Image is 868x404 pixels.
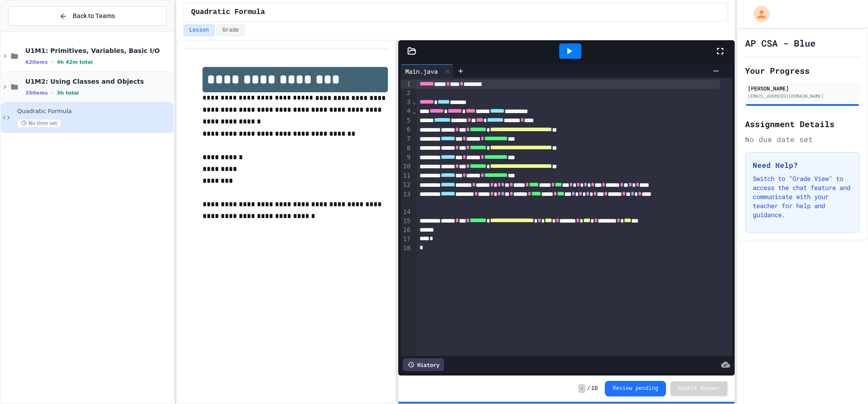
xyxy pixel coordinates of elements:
[25,59,48,65] span: 62 items
[745,134,860,145] div: No due date set
[401,190,412,208] div: 13
[678,385,720,392] span: Submit Answer
[670,381,727,396] button: Submit Answer
[401,171,412,181] div: 11
[753,160,852,171] h3: Need Help?
[57,59,93,65] span: 4h 42m total
[412,108,416,115] span: Fold line
[401,208,412,217] div: 14
[57,90,79,96] span: 3h total
[401,116,412,125] div: 5
[401,226,412,235] div: 16
[748,93,857,100] div: [EMAIL_ADDRESS][DOMAIN_NAME]
[753,174,852,219] p: Switch to "Grade View" to access the chat feature and communicate with your teacher for help and ...
[401,89,412,98] div: 2
[412,98,416,105] span: Fold line
[401,144,412,153] div: 8
[587,385,590,392] span: /
[401,181,412,190] div: 12
[25,77,172,86] span: U1M2: Using Classes and Objects
[25,90,48,96] span: 35 items
[745,37,816,49] h1: AP CSA - Blue
[744,4,772,24] div: My Account
[401,162,412,171] div: 10
[591,385,598,392] span: 10
[401,244,412,253] div: 18
[401,217,412,226] div: 15
[17,108,172,115] span: Quadratic Formula
[184,24,215,36] button: Lesson
[401,80,412,89] div: 1
[403,358,444,371] div: History
[401,98,412,107] div: 3
[52,58,53,66] span: •
[25,47,172,55] span: U1M1: Primitives, Variables, Basic I/O
[401,64,453,78] div: Main.java
[748,84,857,92] div: [PERSON_NAME]
[401,125,412,134] div: 6
[401,134,412,143] div: 7
[17,119,61,128] span: No time set
[401,107,412,116] div: 4
[8,6,166,26] button: Back to Teams
[578,384,585,393] span: -
[745,118,860,130] h2: Assignment Details
[73,11,115,21] span: Back to Teams
[191,7,265,18] span: Quadratic Formula
[401,235,412,244] div: 17
[52,89,53,96] span: •
[605,381,666,396] button: Review pending
[217,24,245,36] button: Grade
[745,64,860,77] h2: Your Progress
[401,153,412,162] div: 9
[401,67,442,76] div: Main.java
